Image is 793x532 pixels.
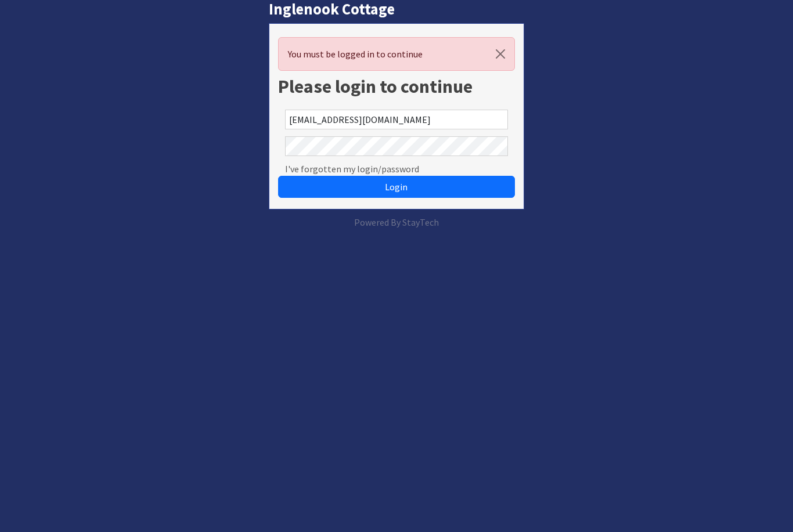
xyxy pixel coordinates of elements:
p: Powered By StayTech [269,215,524,229]
div: You must be logged in to continue [278,37,514,71]
button: Login [278,176,514,198]
h1: Please login to continue [278,75,514,97]
span: Login [385,181,408,193]
input: Email [285,110,507,129]
a: I've forgotten my login/password [285,162,419,176]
